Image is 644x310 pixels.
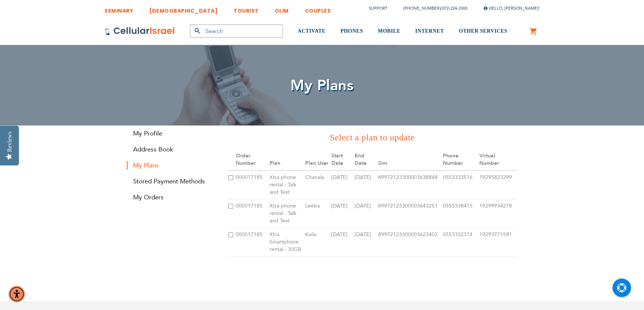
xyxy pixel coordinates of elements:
[478,149,517,170] th: Virtual Number
[483,6,540,11] span: Hello, [PERSON_NAME]!
[127,129,216,138] a: My Profile
[378,17,400,45] a: MOBILE
[305,2,331,16] a: COUPLES
[290,75,354,96] span: My Plans
[441,228,478,257] td: 0553332314
[354,149,377,170] th: End Date
[415,28,444,34] span: INTERNET
[235,149,268,170] th: Order Number
[304,170,330,199] td: Chanala
[459,17,508,45] a: OTHER SERVICES
[341,17,363,45] a: PHONES
[6,131,13,152] div: Reviews
[104,2,133,16] a: SEMINARY
[378,28,400,34] span: MOBILE
[149,2,218,16] a: [DEMOGRAPHIC_DATA]
[459,28,508,34] span: OTHER SERVICES
[268,170,304,199] td: Xtra phone rental - Talk and Text
[377,149,441,170] th: Sim
[369,6,387,11] a: Support
[304,199,330,228] td: Leeba
[354,228,377,257] td: [DATE]
[330,228,354,257] td: [DATE]
[127,193,216,202] a: My Orders
[9,286,25,302] div: Accessibility Menu
[298,28,326,34] span: ACTIVATE
[298,17,326,45] a: ACTIVATE
[235,170,268,199] td: 000017185
[127,145,216,154] a: Address Book
[478,228,517,257] td: 19293771581
[341,28,363,34] span: PHONES
[377,199,441,228] td: 89972123300003643251
[330,170,354,199] td: [DATE]
[268,149,304,170] th: Plan
[354,199,377,228] td: [DATE]
[104,27,175,36] img: Cellular Israel Logo
[234,2,259,16] a: TOURIST
[478,199,517,228] td: 19299934278
[268,199,304,228] td: Xtra phone rental - Talk and Text
[275,2,289,16] a: OLIM
[377,228,441,257] td: 89972123300003623402
[442,6,467,11] a: 072-224-3300
[441,149,478,170] th: Phone Number
[227,131,517,144] h3: Select a plan to update
[354,170,377,199] td: [DATE]
[478,170,517,199] td: 19295823299
[441,170,478,199] td: 0553333516
[330,199,354,228] td: [DATE]
[304,149,330,170] th: Plan User
[441,199,478,228] td: 0553338415
[268,228,304,257] td: Xtra Smartphone rental - 30GB
[127,161,216,170] strong: My Plans
[235,228,268,257] td: 000017185
[235,199,268,228] td: 000017185
[304,228,330,257] td: Kaila
[396,3,467,14] li: /
[403,6,441,11] a: [PHONE_NUMBER]
[377,170,441,199] td: 89972123300003638848
[127,177,216,186] a: Stored Payment Methods
[415,17,444,45] a: INTERNET
[330,149,354,170] th: Start Date
[190,25,283,37] input: Search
